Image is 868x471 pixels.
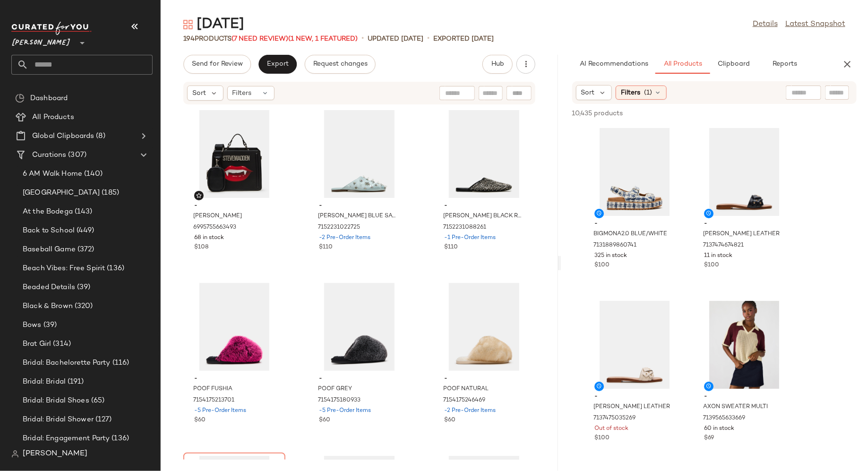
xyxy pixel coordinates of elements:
[437,283,532,371] img: STEVEMADDEN_SHOES_POOF_NATURAL_01.jpg
[663,60,702,68] span: All Products
[32,131,94,142] span: Global Clipboards
[183,55,251,74] button: Send for Review
[443,385,489,394] span: POOF NATURAL
[73,206,93,217] span: (143)
[191,60,243,68] span: Send for Review
[110,433,129,444] span: (136)
[258,55,297,74] button: Export
[23,358,111,368] span: Bridal: Bachelorette Party
[23,206,73,217] span: At the Bodega
[443,396,485,405] span: 7154175246469
[594,393,675,401] span: -
[193,396,234,405] span: 7154175213701
[11,22,92,35] img: cfy_white_logo.C9jOOHJF.svg
[443,223,486,232] span: 7152231088261
[785,19,845,30] a: Latest Snapshot
[319,202,399,210] span: -
[23,188,100,198] span: [GEOGRAPHIC_DATA]
[194,407,246,415] span: -5 Pre-Order Items
[581,88,595,98] span: Sort
[443,212,524,221] span: [PERSON_NAME] BLACK RHINESTONES
[579,60,648,68] span: AI Recommendations
[194,243,208,252] span: $108
[587,301,682,389] img: STEVEMADDEN_SHOES_HILARIA_BONE-LEATHER_01.jpg
[704,434,714,443] span: $69
[319,407,371,415] span: -5 Pre-Order Items
[311,110,407,198] img: STEVEMADDEN_SHOES_PEARSON-R_BLUE-SATIN_05.jpg
[196,193,202,198] img: svg%3e
[772,60,797,68] span: Reports
[23,395,89,406] span: Bridal: Bridal Shoes
[23,263,105,274] span: Beach Vibes: Free Spirit
[183,20,193,29] img: svg%3e
[753,19,778,30] a: Details
[704,261,719,270] span: $100
[51,339,71,350] span: (314)
[23,225,75,236] span: Back to School
[194,202,275,210] span: -
[183,35,195,43] span: 194
[105,263,124,274] span: (136)
[187,283,282,371] img: STEVEMADDEN_SHOES_POOF_FUSHIA_01.jpg
[593,241,636,250] span: 7131889860741
[30,93,68,104] span: Dashboard
[94,131,105,142] span: (8)
[318,385,352,394] span: POOF GREY
[696,301,792,389] img: STEVEMADDEN_APPAREL_BP306915_MULTI_3877.jpg
[361,33,364,44] span: •
[23,339,51,350] span: Brat Girl
[427,33,430,44] span: •
[89,395,105,406] span: (65)
[444,243,458,252] span: $110
[644,88,652,98] span: (1)
[319,416,330,425] span: $60
[318,396,361,405] span: 7154175180933
[23,244,76,255] span: Baseball Game
[66,150,86,161] span: (307)
[444,407,496,415] span: -2 Pre-Order Items
[318,223,360,232] span: 7152231022725
[703,241,744,250] span: 7137474674821
[75,282,91,293] span: (39)
[111,358,129,368] span: (116)
[444,234,496,242] span: -1 Pre-Order Items
[23,169,82,180] span: 6 AM Walk Home
[593,403,670,411] span: [PERSON_NAME] LEATHER
[587,128,682,216] img: STEVEMADDEN_SHOES_BIGMONA20_BLUE-WHITE_01.jpg
[23,377,66,387] span: Bridal: Bridal
[82,169,103,180] span: (140)
[703,414,745,423] span: 7139565633669
[594,261,610,270] span: $100
[482,55,513,74] button: Hub
[11,450,19,458] img: svg%3e
[704,393,784,401] span: -
[572,109,623,119] span: 10,435 products
[194,416,206,425] span: $60
[23,301,73,312] span: Black & Brown
[66,377,84,387] span: (191)
[23,282,75,293] span: Beaded Details
[437,110,532,198] img: STEVEMADDEN_SHOES_PEARSON-R_BLACK-RHINESTONES_05.jpg
[42,320,57,331] span: (39)
[23,320,42,331] span: Bows
[32,112,74,123] span: All Products
[593,414,636,423] span: 7137475035269
[232,35,288,43] span: (7 Need Review)
[73,301,93,312] span: (320)
[703,230,780,239] span: [PERSON_NAME] LEATHER
[444,375,524,383] span: -
[704,220,784,228] span: -
[491,60,504,68] span: Hub
[368,34,423,44] p: updated [DATE]
[594,434,610,443] span: $100
[621,88,640,98] span: Filters
[594,252,627,260] span: 325 in stock
[15,94,25,103] img: svg%3e
[311,283,407,371] img: STEVEMADDEN_SHOES_POOF_GREY_01.jpg
[444,202,524,210] span: -
[593,230,667,239] span: BIGMONA2.0 BLUE/WHITE
[23,414,94,425] span: Bridal: Bridal Shower
[319,375,399,383] span: -
[444,416,455,425] span: $60
[100,188,119,198] span: (185)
